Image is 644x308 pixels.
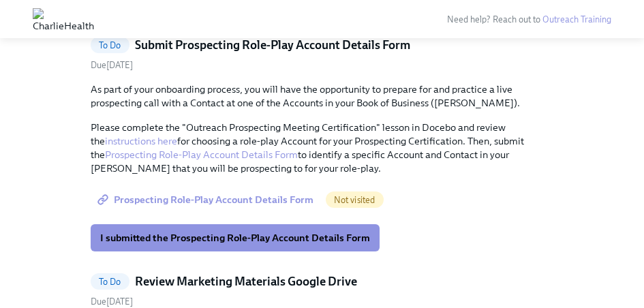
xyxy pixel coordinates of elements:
a: Prospecting Role-Play Account Details Form [91,186,323,213]
h5: Submit Prospecting Role-Play Account Details Form [135,37,410,53]
span: To Do [91,277,129,287]
span: Need help? Reach out to [447,14,611,25]
span: Not visited [326,195,384,205]
a: instructions here [105,135,177,147]
span: I submitted the Prospecting Role-Play Account Details Form [100,231,370,245]
span: Prospecting Role-Play Account Details Form [100,193,313,206]
a: Prospecting Role-Play Account Details Form [105,149,298,161]
button: I submitted the Prospecting Role-Play Account Details Form [91,224,380,251]
p: Please complete the "Outreach Prospecting Meeting Certification" lesson in Docebo and review the ... [91,121,554,175]
h5: Review Marketing Materials Google Drive [135,273,357,290]
img: CharlieHealth [33,8,94,30]
a: To DoReview Marketing Materials Google DriveDue[DATE] [91,273,554,308]
span: Wednesday, August 13th 2025, 10:00 am [91,60,133,70]
span: Sunday, August 17th 2025, 10:00 am [91,296,133,307]
a: To DoSubmit Prospecting Role-Play Account Details FormDue[DATE] [91,37,554,72]
span: To Do [91,40,129,50]
a: Outreach Training [542,14,611,25]
p: As part of your onboarding process, you will have the opportunity to prepare for and practice a l... [91,82,554,110]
